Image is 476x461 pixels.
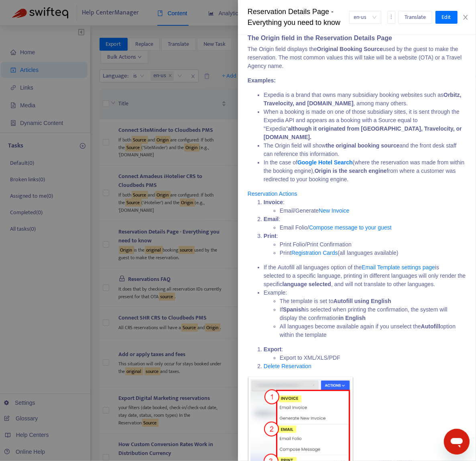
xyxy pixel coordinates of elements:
[442,13,451,22] span: Edit
[248,77,276,84] strong: Examples:
[297,159,353,166] a: Google Hotel Search
[280,249,466,257] li: Print (all languages available)
[264,91,466,108] li: Expedia is a brand that owns many subsidiary booking websites such as , among many others.
[264,158,466,184] li: In the case of (where the reservation was made from within the booking engine), from where a cust...
[283,281,331,287] strong: language selected
[283,306,305,313] strong: Spanish
[280,297,466,305] li: The template is set to
[264,289,466,339] li: Example:
[264,108,466,141] li: When a booking is made on one of those subsidiary sites, it is sent through the Expedia API and a...
[354,11,376,23] span: en-us
[389,14,394,20] span: more
[362,264,435,270] a: Email Template settings page
[280,223,466,232] li: Email Folio/
[264,346,281,352] strong: Export
[444,429,470,455] iframe: Button to launch messaging window
[387,11,395,24] button: more
[334,298,391,304] strong: Autofill using English
[248,35,392,41] strong: The Origin field in the Reservation Details Page
[248,45,466,70] p: The Origin field displays the used by the guest to make the reservation. The most common values t...
[264,199,283,205] strong: Invoice
[264,125,462,140] strong: although it originated from [GEOGRAPHIC_DATA], Travelocity, or [DOMAIN_NAME].
[280,322,466,339] li: All languages become available again if you unselect the option within the template
[435,11,458,24] button: Edit
[248,191,297,197] a: Reservation Actions
[462,14,469,20] span: close
[264,233,277,239] strong: Print
[264,345,466,362] li: :
[460,14,471,21] button: Close
[326,142,400,149] strong: the original booking source
[264,198,466,215] li: :
[264,141,466,158] li: The Origin field will show and the front desk staff can reference this information.
[248,6,349,28] div: Reservation Details Page - Everything you need to know
[319,207,349,214] a: New Invoice
[398,11,432,24] button: Translate
[309,224,391,231] a: Compose message to your guest
[264,232,466,257] li: :
[280,207,466,215] li: Email/Generate
[280,305,466,322] li: If is selected when printing the confirmation, the system will display the confirmation
[280,240,466,249] li: Print Folio/Print Confirmation
[339,315,366,321] strong: in English
[264,363,311,369] a: Delete Reservation
[264,92,462,107] strong: Orbitz, Travelocity, and [DOMAIN_NAME]
[317,46,383,52] strong: Original Booking Source
[421,323,440,330] strong: Autofill
[291,250,338,256] a: Registration Cards
[280,354,466,362] li: Export to XML/XLS/PDF
[264,215,466,232] li: :
[264,216,279,222] strong: Email
[315,168,387,174] strong: Origin is the search engine
[264,263,466,289] li: If the Autofill all languages option of the is selected to a specific language, printing in diffe...
[405,13,426,22] span: Translate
